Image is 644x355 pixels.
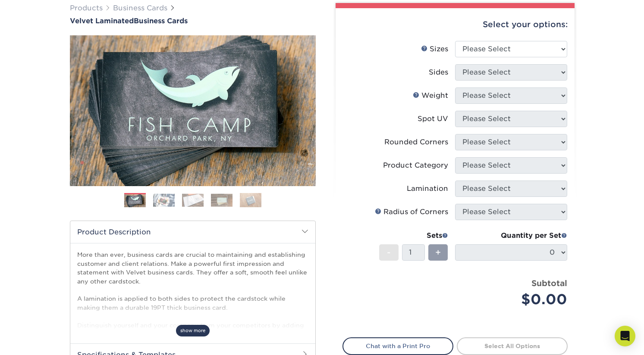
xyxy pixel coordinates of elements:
[421,44,448,54] div: Sizes
[176,325,210,336] span: show more
[70,17,134,25] span: Velvet Laminated
[113,4,167,12] a: Business Cards
[342,337,453,355] a: Chat with a Print Pro
[429,67,448,78] div: Sides
[70,221,315,243] h2: Product Description
[70,17,316,25] h1: Business Cards
[70,4,103,12] a: Products
[153,193,175,207] img: Business Cards 02
[383,160,448,171] div: Product Category
[462,289,567,310] div: $0.00
[240,193,261,208] img: Business Cards 05
[455,230,567,241] div: Quantity per Set
[211,193,232,207] img: Business Cards 04
[342,8,568,41] div: Select your options:
[457,337,568,355] a: Select All Options
[379,230,448,241] div: Sets
[413,90,448,101] div: Weight
[2,329,73,352] iframe: Google Customer Reviews
[70,17,316,25] a: Velvet LaminatedBusiness Cards
[418,114,448,124] div: Spot UV
[531,278,567,288] strong: Subtotal
[435,246,441,259] span: +
[375,207,448,217] div: Radius of Corners
[384,137,448,147] div: Rounded Corners
[124,190,146,212] img: Business Cards 01
[182,193,204,207] img: Business Cards 03
[615,326,635,346] div: Open Intercom Messenger
[387,246,391,259] span: -
[407,184,448,194] div: Lamination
